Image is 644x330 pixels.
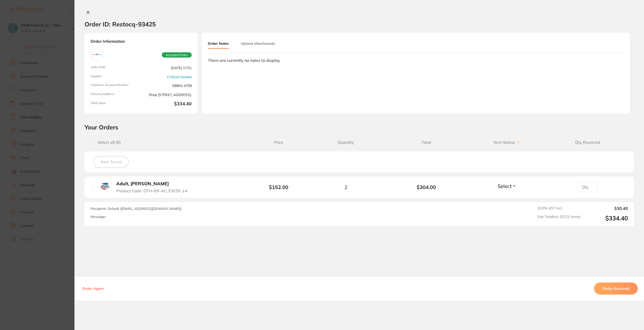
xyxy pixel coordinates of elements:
[498,183,512,189] span: Select
[252,140,306,145] span: Price
[85,123,634,131] h2: Your Orders
[91,101,139,107] span: Total Value
[386,184,467,190] b: $304.00
[162,52,192,58] span: Accepted Order
[91,39,192,44] strong: Order Information
[92,50,101,59] img: Critical Dental
[99,180,111,193] img: Adult, Vanilla Scented
[85,20,156,28] h2: Order ID: Restocq- 93425
[594,282,638,295] button: Order Received
[91,74,139,79] span: Supplier
[143,65,192,70] span: [DATE] 17:01
[91,83,139,88] span: Customer Account Number
[208,58,624,63] div: There are currently no notes to display.
[578,182,598,192] input: Qty
[467,140,547,145] span: Item Status
[116,188,187,193] span: Product Code: OTH-GR-AC.33035-14
[91,92,139,97] span: Delivery Address
[547,140,628,145] span: Qty Received
[537,206,581,211] span: 10.0 % GST Incl.
[537,215,581,222] span: Sub Total Incl. GST ( 1 Items)
[116,181,169,186] b: Adult, [PERSON_NAME]
[386,140,467,145] span: Total
[496,183,518,189] button: Select
[81,286,105,291] button: Order Again
[241,39,275,48] button: Upload attachments
[94,156,129,168] button: Save To List
[91,65,139,70] span: Order Date
[269,184,288,190] b: $152.00
[585,206,628,211] output: $30.40
[143,92,192,97] span: Shop [STREET_ADDRESS],
[95,140,121,145] span: Select all ( 0 )
[115,181,193,193] button: Adult, [PERSON_NAME] Product Code: OTH-GR-AC.33035-14
[344,184,347,190] span: 2
[585,215,628,222] output: $334.40
[167,75,192,79] a: Critical Dental
[143,101,192,107] b: $334.40
[91,206,181,211] span: Recipient: Default ( [EMAIL_ADDRESS][DOMAIN_NAME] )
[208,39,229,49] button: Order Notes
[305,140,386,145] span: Quantity
[91,215,106,219] label: Message:
[143,83,192,88] span: 59964-4709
